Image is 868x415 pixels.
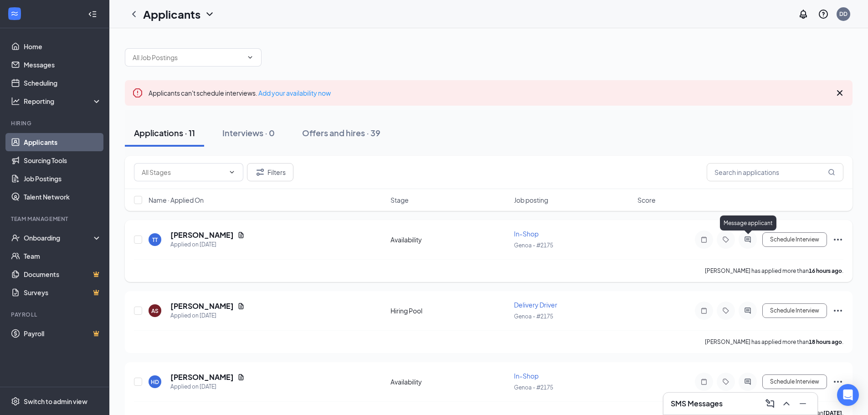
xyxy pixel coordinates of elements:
svg: ChevronDown [204,9,215,20]
div: Reporting [24,97,102,106]
svg: Note [699,236,709,243]
svg: ChevronDown [247,54,254,61]
span: Job posting [514,195,548,205]
a: PayrollCrown [24,324,102,343]
span: Name · Applied On [149,195,204,205]
svg: Analysis [11,97,20,106]
h5: [PERSON_NAME] [170,230,234,240]
a: Job Postings [24,169,102,188]
svg: Tag [720,378,731,385]
h3: SMS Messages [671,399,723,409]
svg: ChevronLeft [128,9,139,20]
a: Sourcing Tools [24,151,102,169]
button: ChevronUp [779,396,794,411]
div: Applied on [DATE] [170,382,245,391]
span: Genoa - #2175 [514,242,553,249]
a: Applicants [24,133,102,151]
span: Genoa - #2175 [514,384,553,391]
a: Messages [24,56,102,74]
a: Add your availability now [258,89,331,97]
div: Message applicant [720,215,776,231]
span: In-Shop [514,372,539,380]
svg: ActiveChat [742,307,753,314]
div: Payroll [11,311,100,318]
b: 18 hours ago [809,338,842,345]
b: 16 hours ago [809,267,842,274]
svg: Document [237,302,245,310]
svg: Settings [11,397,20,406]
svg: Note [699,378,709,385]
svg: Cross [834,87,845,98]
h1: Applicants [143,6,200,22]
a: Home [24,37,102,56]
span: Genoa - #2175 [514,313,553,320]
svg: Ellipses [832,376,843,387]
input: All Job Postings [133,52,243,62]
svg: Ellipses [832,305,843,316]
h5: [PERSON_NAME] [170,301,234,311]
div: Hiring [11,119,100,127]
svg: Note [699,307,709,314]
svg: Document [237,374,245,381]
div: Switch to admin view [24,397,87,406]
svg: Minimize [797,398,808,409]
span: Delivery Driver [514,301,557,309]
button: Filter Filters [247,163,293,181]
div: Onboarding [24,233,94,242]
div: Open Intercom Messenger [837,384,859,406]
svg: ActiveChat [742,236,753,243]
div: DD [839,10,847,18]
button: Schedule Interview [762,374,827,389]
div: HD [151,378,159,386]
svg: Collapse [88,10,97,19]
div: Offers and hires · 39 [302,127,380,138]
input: Search in applications [707,163,843,181]
div: Applied on [DATE] [170,311,245,320]
div: Interviews · 0 [222,127,275,138]
svg: Notifications [798,9,809,20]
svg: Error [132,87,143,98]
svg: ChevronDown [228,169,236,176]
svg: Document [237,231,245,239]
div: Applications · 11 [134,127,195,138]
span: Score [637,195,656,205]
svg: QuestionInfo [818,9,829,20]
div: Hiring Pool [390,306,508,315]
a: Team [24,247,102,265]
svg: UserCheck [11,233,20,242]
a: DocumentsCrown [24,265,102,283]
a: Scheduling [24,74,102,92]
svg: ComposeMessage [765,398,776,409]
svg: MagnifyingGlass [828,169,835,176]
a: SurveysCrown [24,283,102,302]
button: Schedule Interview [762,232,827,247]
a: Talent Network [24,188,102,206]
div: Availability [390,235,508,244]
span: Stage [390,195,409,205]
svg: ActiveChat [742,378,753,385]
p: [PERSON_NAME] has applied more than . [705,267,843,275]
h5: [PERSON_NAME] [170,372,234,382]
svg: Ellipses [832,234,843,245]
input: All Stages [142,167,225,177]
svg: Tag [720,236,731,243]
div: AS [151,307,159,315]
div: Team Management [11,215,100,223]
span: In-Shop [514,230,539,238]
div: Availability [390,377,508,386]
button: ComposeMessage [763,396,777,411]
svg: ChevronUp [781,398,792,409]
button: Schedule Interview [762,303,827,318]
p: [PERSON_NAME] has applied more than . [705,338,843,346]
svg: Tag [720,307,731,314]
div: Applied on [DATE] [170,240,245,249]
span: Applicants can't schedule interviews. [149,89,331,97]
svg: Filter [255,167,266,178]
div: TT [152,236,158,244]
button: Minimize [796,396,810,411]
svg: WorkstreamLogo [10,9,19,18]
